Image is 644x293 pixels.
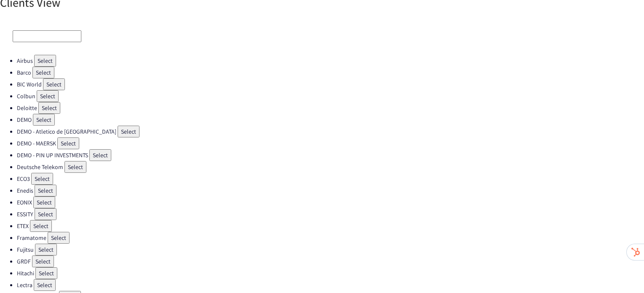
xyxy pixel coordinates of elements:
[17,232,644,244] li: Framatome
[17,137,644,149] li: DEMO - MAERSK
[38,102,60,114] button: Select
[89,149,111,161] button: Select
[32,67,54,78] button: Select
[43,78,65,90] button: Select
[57,137,79,149] button: Select
[17,220,644,232] li: ETEX
[17,55,644,67] li: Airbus
[34,279,56,291] button: Select
[17,102,644,114] li: Deloitte
[35,244,57,255] button: Select
[17,244,644,255] li: Fujitsu
[35,267,57,279] button: Select
[17,208,644,220] li: ESSITY
[30,220,52,232] button: Select
[17,90,644,102] li: Colbun
[32,255,54,267] button: Select
[17,196,644,208] li: EONIX
[17,161,644,173] li: Deutsche Telekom
[17,114,644,126] li: DEMO
[35,208,56,220] button: Select
[17,149,644,161] li: DEMO - PIN UP INVESTMENTS
[34,55,56,67] button: Select
[17,185,644,196] li: Enedis
[48,232,70,244] button: Select
[17,126,644,137] li: DEMO - Atletico de [GEOGRAPHIC_DATA]
[33,196,55,208] button: Select
[17,279,644,291] li: Lectra
[17,255,644,267] li: GRDF
[17,267,644,279] li: Hitachi
[17,78,644,90] li: BIC World
[602,253,644,293] iframe: Chat Widget
[31,173,53,185] button: Select
[17,173,644,185] li: ECO3
[37,90,59,102] button: Select
[35,185,56,196] button: Select
[17,67,644,78] li: Barco
[118,126,140,137] button: Select
[64,161,86,173] button: Select
[33,114,55,126] button: Select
